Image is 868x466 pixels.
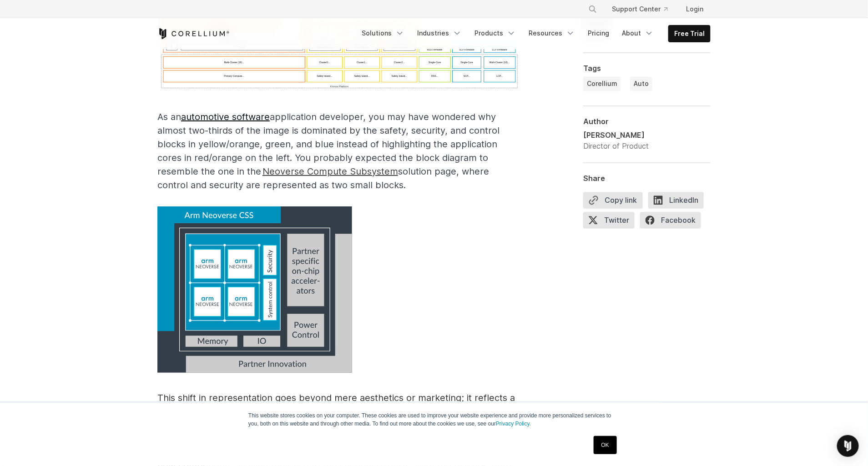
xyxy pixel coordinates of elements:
a: Corellium Home [157,28,230,39]
span: Auto [634,80,649,89]
font: Facebook [661,215,696,226]
div: [PERSON_NAME] [583,130,649,141]
div: Tags [583,64,711,73]
div: Director of Product [583,141,649,152]
a: Login [679,1,711,17]
span: Neoverse Compute Subsystem [262,166,398,177]
span: Corellium [587,80,617,89]
font: Twitter [604,215,629,226]
div: Navigation Menu [356,25,711,42]
a: Corellium [583,77,621,91]
a: Free Trial [669,25,710,42]
a: Twitter [583,212,640,232]
font: About [622,29,641,38]
div: Author [583,117,711,126]
button: Search [585,1,601,17]
a: LinkedIn [648,192,709,212]
div: Share [583,174,711,183]
a: Auto [630,77,652,91]
a: automotive software [181,111,270,122]
div: Navigation Menu [577,1,711,17]
img: ARM Neoverse CSS [157,206,352,373]
button: Copy link [583,192,643,209]
span: As an application developer, you may have wondered why almost two-thirds of the image is dominate... [157,111,500,190]
font: Industries [417,29,449,38]
a: Facebook [640,212,707,232]
a: OK [594,436,617,454]
font: LinkedIn [669,195,698,206]
a: Pricing [582,25,615,41]
a: Privacy Policy. [496,421,531,427]
font: Support Center [612,5,661,14]
font: Resources [529,29,562,38]
font: Solutions [362,29,392,38]
a: Neoverse Compute Subsystem [261,170,398,176]
font: Products [474,29,503,38]
p: This website stores cookies on your computer. These cookies are used to improve your website expe... [248,411,620,428]
div: Open Intercom Messenger [837,435,859,457]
